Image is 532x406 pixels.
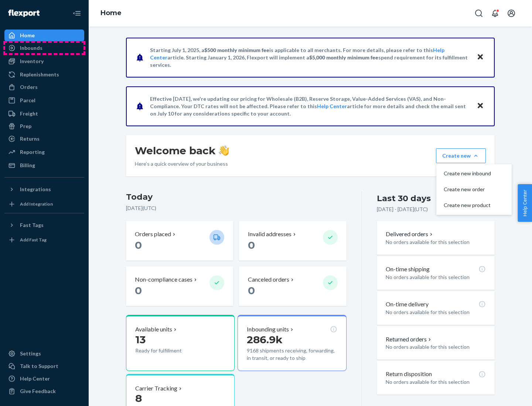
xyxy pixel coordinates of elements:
[135,160,229,168] p: Here’s a quick overview of your business
[471,6,486,21] button: Open Search Box
[309,54,378,61] span: $5,000 monthly minimum fee
[438,182,510,197] button: Create new order
[20,237,47,243] div: Add Fast Tag
[386,309,486,316] p: No orders available for this selection
[20,44,42,52] div: Inbounds
[247,325,289,334] p: Inbounding units
[386,300,429,309] p: On-time delivery
[204,47,269,53] span: $500 monthly minimum fee
[386,335,433,344] button: Returned orders
[20,97,35,104] div: Parcel
[126,221,233,261] button: Orders placed 0
[20,58,44,65] div: Inventory
[248,275,289,284] p: Canceled orders
[475,52,485,63] button: Close
[518,184,532,222] button: Help Center
[386,238,486,246] p: No orders available for this selection
[150,95,470,117] p: Effective [DATE], we're updating our pricing for Wholesale (B2B), Reserve Storage, Value-Added Se...
[4,69,84,80] a: Replenishments
[4,146,84,158] a: Reporting
[126,204,347,212] p: [DATE] ( UTC )
[377,206,428,213] p: [DATE] - [DATE] ( UTC )
[20,186,51,193] div: Integrations
[20,135,40,142] div: Returns
[239,266,346,306] button: Canceled orders 0
[135,230,171,238] p: Orders placed
[20,162,35,169] div: Billing
[135,333,146,346] span: 13
[20,123,31,130] div: Prep
[4,360,84,372] a: Talk to Support
[475,101,485,111] button: Close
[4,234,84,246] a: Add Fast Tag
[504,6,519,21] button: Open account menu
[135,284,142,297] span: 0
[444,171,491,176] span: Create new inbound
[377,193,431,204] div: Last 30 days
[135,325,172,334] p: Available units
[135,239,142,251] span: 0
[20,350,41,357] div: Settings
[4,108,84,120] a: Freight
[386,343,486,351] p: No orders available for this selection
[20,388,56,395] div: Give Feedback
[488,6,502,21] button: Open notifications
[135,275,192,284] p: Non-compliance cases
[438,166,510,182] button: Create new inbound
[135,384,177,393] p: Carrier Tracking
[20,83,38,91] div: Orders
[20,110,38,117] div: Freight
[100,9,122,17] a: Home
[126,266,233,306] button: Non-compliance cases 0
[386,273,486,281] p: No orders available for this selection
[20,71,59,78] div: Replenishments
[4,42,84,54] a: Inbounds
[219,145,229,156] img: hand-wave emoji
[4,81,84,93] a: Orders
[248,284,255,297] span: 0
[248,230,291,238] p: Invalid addresses
[20,32,35,39] div: Home
[317,103,347,109] a: Help Center
[247,347,337,362] p: 9168 shipments receiving, forwarding, in transit, or ready to ship
[386,230,434,238] button: Delivered orders
[135,392,142,405] span: 8
[126,315,235,371] button: Available units13Ready for fulfillment
[150,47,470,69] p: Starting July 1, 2025, a is applicable to all merchants. For more details, please refer to this a...
[4,385,84,397] button: Give Feedback
[4,159,84,171] a: Billing
[20,148,45,156] div: Reporting
[4,183,84,195] button: Integrations
[436,148,486,163] button: Create newCreate new inboundCreate new orderCreate new product
[386,378,486,386] p: No orders available for this selection
[135,347,204,354] p: Ready for fulfillment
[4,120,84,132] a: Prep
[4,348,84,359] a: Settings
[444,187,491,192] span: Create new order
[8,10,40,17] img: Flexport logo
[4,373,84,385] a: Help Center
[69,6,84,21] button: Close Navigation
[20,375,50,382] div: Help Center
[386,370,432,378] p: Return disposition
[20,362,58,370] div: Talk to Support
[4,219,84,231] button: Fast Tags
[4,198,84,210] a: Add Integration
[4,30,84,41] a: Home
[4,133,84,145] a: Returns
[248,239,255,251] span: 0
[444,203,491,208] span: Create new product
[438,197,510,213] button: Create new product
[95,3,127,24] ol: breadcrumbs
[20,221,44,229] div: Fast Tags
[126,191,347,203] h3: Today
[20,201,53,207] div: Add Integration
[135,144,229,157] h1: Welcome back
[238,315,346,371] button: Inbounding units286.9k9168 shipments receiving, forwarding, in transit, or ready to ship
[4,55,84,67] a: Inventory
[386,265,430,273] p: On-time shipping
[247,333,283,346] span: 286.9k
